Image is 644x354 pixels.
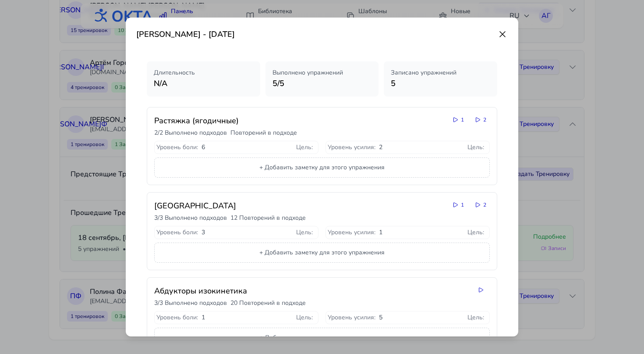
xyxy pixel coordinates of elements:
button: + Добавить заметку для этого упражнения [154,243,490,263]
span: Цель : [296,228,313,237]
span: 1 [379,228,382,237]
button: 1 [449,200,467,210]
h3: [PERSON_NAME] - [DATE] [136,28,235,40]
span: Цель : [296,313,313,322]
span: 2 [379,143,382,152]
button: 2 [471,200,490,210]
span: Уровень усилия : [328,228,375,237]
p: Записано упражнений [391,68,490,77]
p: 20 Повторений в подходе [230,299,306,308]
p: 3 / 3 Выполнено подходов [154,299,227,308]
span: Уровень боли : [156,143,198,152]
span: Уровень боли : [156,228,198,237]
button: 1 [449,114,467,125]
p: 3 / 3 Выполнено подходов [154,214,227,222]
h3: Абдукторы изокинетика [154,285,467,297]
span: Уровень усилия : [328,313,375,322]
span: Уровень усилия : [328,143,375,152]
button: + Добавить заметку для этого упражнения [154,328,490,348]
span: 5 [379,313,382,322]
span: Цель : [296,143,313,152]
p: Выполнено упражнений [272,68,372,77]
p: N/A [154,77,253,89]
p: Повторений в подходе [230,129,297,137]
span: Цель : [467,313,484,322]
span: Цель : [467,143,484,152]
span: 1 [202,313,205,322]
span: 1 [461,201,464,208]
span: Цель : [467,228,484,237]
span: 1 [461,116,464,123]
p: Длительность [154,68,253,77]
p: 12 Повторений в подходе [230,214,306,222]
h3: [GEOGRAPHIC_DATA] [154,200,442,212]
p: 5 / 5 [272,77,372,89]
p: 5 [391,77,490,89]
span: 3 [202,228,205,237]
span: Уровень боли : [156,313,198,322]
span: 2 [483,116,486,123]
span: 2 [483,201,486,208]
button: + Добавить заметку для этого упражнения [154,157,490,178]
h3: Растяжка (ягодичные) [154,114,442,127]
span: 6 [202,143,205,152]
p: 2 / 2 Выполнено подходов [154,129,227,137]
button: 2 [471,114,490,125]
